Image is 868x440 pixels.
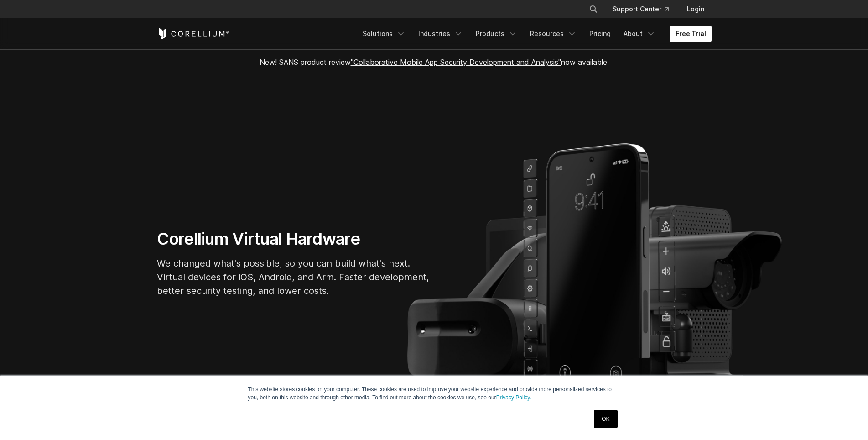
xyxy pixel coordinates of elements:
div: Navigation Menu [357,26,712,42]
a: Solutions [357,26,411,42]
a: About [618,26,661,42]
a: Resources [525,26,582,42]
button: Search [585,1,602,17]
a: Industries [413,26,468,42]
a: OK [594,410,617,428]
a: Free Trial [670,26,712,42]
p: This website stores cookies on your computer. These cookies are used to improve your website expe... [248,385,620,402]
a: Login [680,1,712,17]
a: Support Center [605,1,676,17]
span: New! SANS product review now available. [260,58,609,67]
a: Products [470,26,523,42]
div: Navigation Menu [578,1,712,17]
a: Privacy Policy. [496,394,531,401]
a: Corellium Home [157,28,229,39]
p: We changed what's possible, so you can build what's next. Virtual devices for iOS, Android, and A... [157,257,431,298]
a: Pricing [584,26,616,42]
a: "Collaborative Mobile App Security Development and Analysis" [351,58,561,67]
h1: Corellium Virtual Hardware [157,229,431,249]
